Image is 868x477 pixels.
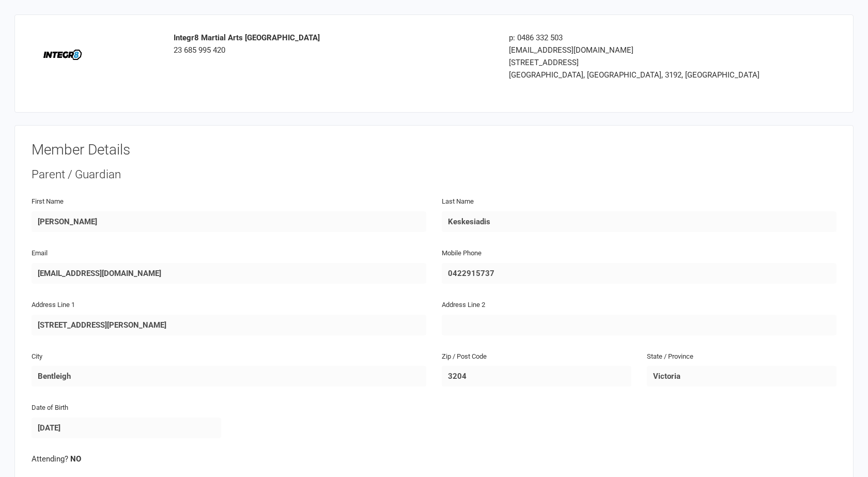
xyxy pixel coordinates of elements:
label: Address Line 1 [32,300,75,311]
div: [STREET_ADDRESS] [509,56,762,69]
div: Parent / Guardian [32,166,836,183]
label: Zip / Post Code [442,351,487,362]
strong: Integr8 Martial Arts [GEOGRAPHIC_DATA] [174,33,320,42]
div: [EMAIL_ADDRESS][DOMAIN_NAME] [509,44,762,56]
label: Date of Birth [32,403,68,413]
label: Address Line 2 [442,300,485,311]
strong: NO [70,454,81,464]
label: City [32,351,42,362]
img: 77378e47-d55e-4c58-8bee-46c23dc0038b.png [39,32,86,78]
div: p: 0486 332 503 [509,32,762,44]
label: State / Province [647,351,693,362]
label: Last Name [442,196,474,207]
div: 23 685 995 420 [174,32,493,56]
label: Mobile Phone [442,248,482,259]
label: First Name [32,196,64,207]
span: Attending? [32,454,68,464]
label: Email [32,248,48,259]
div: [GEOGRAPHIC_DATA], [GEOGRAPHIC_DATA], 3192, [GEOGRAPHIC_DATA] [509,69,762,81]
h3: Member Details [32,142,836,158]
